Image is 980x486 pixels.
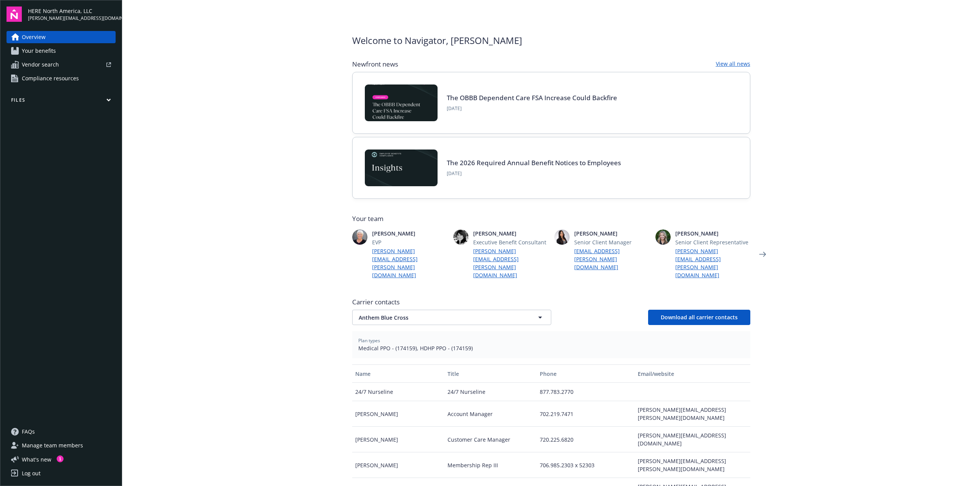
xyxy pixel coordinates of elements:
a: The 2026 Required Annual Benefit Notices to Employees [447,158,621,167]
span: Overview [22,31,46,43]
a: Previous [334,248,346,260]
span: Anthem Blue Cross [359,314,518,322]
div: 24/7 Nurseline [444,383,537,401]
div: [PERSON_NAME][EMAIL_ADDRESS][PERSON_NAME][DOMAIN_NAME] [635,401,750,427]
a: The OBBB Dependent Care FSA Increase Could Backfire [447,93,617,102]
div: Email/website [638,370,747,378]
div: [PERSON_NAME] [352,452,444,478]
span: Plan types [358,337,744,344]
a: [PERSON_NAME][EMAIL_ADDRESS][PERSON_NAME][DOMAIN_NAME] [473,247,548,279]
div: 702.219.7471 [537,401,635,427]
button: Files [7,97,116,106]
span: Carrier contacts [352,297,750,307]
div: Phone [540,370,632,378]
div: [PERSON_NAME] [352,401,444,427]
a: Next [756,248,769,260]
span: [PERSON_NAME] [473,229,548,237]
span: [PERSON_NAME] [675,229,750,237]
span: Medical PPO - (174159), HDHP PPO - (174159) [358,344,744,352]
div: Title [448,370,534,378]
div: Account Manager [444,401,537,427]
span: EVP [372,238,447,246]
span: Newfront news [352,60,398,69]
button: Name [352,364,444,383]
span: FAQs [22,426,35,438]
button: Email/website [635,364,750,383]
span: What ' s new [22,455,51,463]
div: 720.225.6820 [537,427,635,452]
img: navigator-logo.svg [7,7,22,22]
span: [DATE] [447,170,621,177]
img: BLOG-Card Image - Compliance - OBBB Dep Care FSA - 08-01-25.jpg [365,85,438,121]
button: Download all carrier contacts [648,310,750,325]
a: [PERSON_NAME][EMAIL_ADDRESS][PERSON_NAME][DOMAIN_NAME] [675,247,750,279]
span: [PERSON_NAME][EMAIL_ADDRESS][DOMAIN_NAME] [28,15,116,22]
span: [PERSON_NAME] [574,229,649,237]
button: HERE North America, LLC[PERSON_NAME][EMAIL_ADDRESS][DOMAIN_NAME] [28,7,116,22]
a: Compliance resources [7,72,116,85]
div: [PERSON_NAME][EMAIL_ADDRESS][PERSON_NAME][DOMAIN_NAME] [635,452,750,478]
button: Phone [537,364,635,383]
a: Manage team members [7,439,116,452]
a: FAQs [7,426,116,438]
span: [PERSON_NAME] [372,229,447,237]
span: Vendor search [22,59,59,71]
div: 1 [57,455,64,462]
div: Membership Rep III [444,452,537,478]
button: What's new1 [7,455,64,463]
span: [DATE] [447,105,617,112]
div: [PERSON_NAME] [352,427,444,452]
a: View all news [716,60,750,69]
span: Download all carrier contacts [661,314,738,321]
a: Overview [7,31,116,43]
span: Senior Client Representative [675,238,750,246]
button: Title [444,364,537,383]
a: Vendor search [7,59,116,71]
div: 877.783.2770 [537,383,635,401]
div: Customer Care Manager [444,427,537,452]
div: Name [355,370,441,378]
img: photo [655,229,671,245]
span: Your team [352,214,750,223]
span: Manage team members [22,439,83,452]
a: Your benefits [7,45,116,57]
img: photo [352,229,367,245]
div: 24/7 Nurseline [352,383,444,401]
span: Welcome to Navigator , [PERSON_NAME] [352,34,522,47]
span: HERE North America, LLC [28,7,116,15]
a: [PERSON_NAME][EMAIL_ADDRESS][PERSON_NAME][DOMAIN_NAME] [372,247,447,279]
div: 706.985.2303 x 52303 [537,452,635,478]
span: Your benefits [22,45,56,57]
a: [EMAIL_ADDRESS][PERSON_NAME][DOMAIN_NAME] [574,247,649,271]
button: Anthem Blue Cross [352,310,551,325]
span: Senior Client Manager [574,238,649,246]
img: photo [453,229,469,245]
div: Log out [22,467,41,479]
span: Executive Benefit Consultant [473,238,548,246]
img: Card Image - EB Compliance Insights.png [365,150,438,186]
span: Compliance resources [22,72,79,85]
div: [PERSON_NAME][EMAIL_ADDRESS][DOMAIN_NAME] [635,427,750,452]
img: photo [554,229,570,245]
